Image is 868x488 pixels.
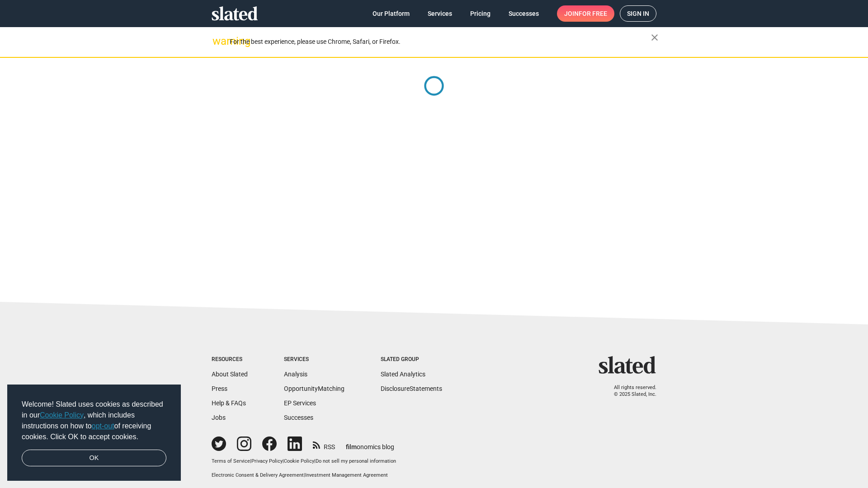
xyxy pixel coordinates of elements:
[463,5,498,22] a: Pricing
[284,458,314,464] a: Cookie Policy
[212,36,223,47] mat-icon: warning
[40,411,84,419] a: Cookie Policy
[22,450,166,467] a: dismiss cookie message
[283,458,284,464] span: |
[373,5,410,22] span: Our Platform
[305,472,388,478] a: Investment Management Agreement
[212,414,226,421] a: Jobs
[316,458,396,465] button: Do not sell my personal information
[365,5,417,22] a: Our Platform
[212,472,304,478] a: Electronic Consent & Delivery Agreement
[212,399,246,407] a: Help & FAQs
[284,356,344,363] div: Services
[212,458,250,464] a: Terms of Service
[7,385,181,481] div: cookieconsent
[649,32,660,43] mat-icon: close
[346,443,357,450] span: film
[470,5,491,22] span: Pricing
[428,5,452,22] span: Services
[250,458,251,464] span: |
[212,371,248,378] a: About Slated
[304,472,305,478] span: |
[620,5,656,22] a: Sign in
[381,385,442,392] a: DisclosureStatements
[509,5,539,22] span: Successes
[251,458,283,464] a: Privacy Policy
[420,5,459,22] a: Services
[381,371,425,378] a: Slated Analytics
[284,399,316,407] a: EP Services
[346,436,394,451] a: filmonomics blog
[501,5,546,22] a: Successes
[557,5,614,22] a: Joinfor free
[284,385,344,392] a: OpportunityMatching
[284,371,307,378] a: Analysis
[381,356,442,363] div: Slated Group
[564,5,607,22] span: Join
[284,414,313,421] a: Successes
[313,437,335,451] a: RSS
[230,36,651,48] div: For the best experience, please use Chrome, Safari, or Firefox.
[212,356,248,363] div: Resources
[212,385,227,392] a: Press
[627,6,649,21] span: Sign in
[579,5,607,22] span: for free
[92,422,114,430] a: opt-out
[22,399,166,442] span: Welcome! Slated uses cookies as described in our , which includes instructions on how to of recei...
[604,385,656,398] p: All rights reserved. © 2025 Slated, Inc.
[314,458,316,464] span: |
